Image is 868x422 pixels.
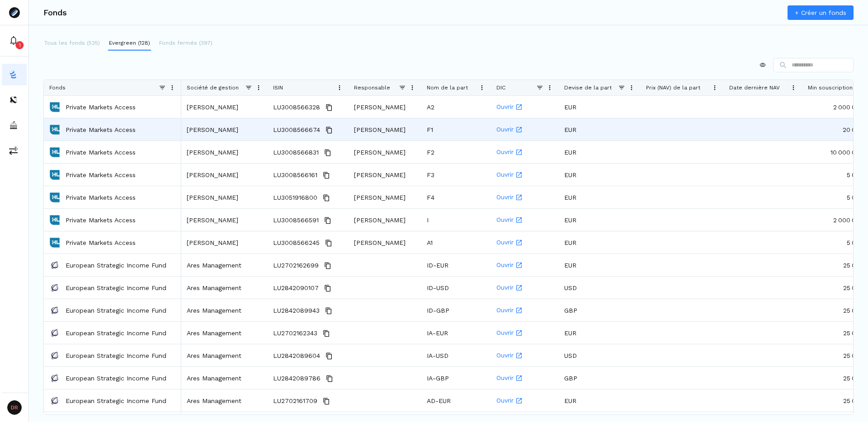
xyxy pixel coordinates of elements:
[9,121,18,130] img: asset-managers
[273,187,317,209] span: LU3051916800
[349,164,421,186] div: [PERSON_NAME]
[7,400,22,415] span: DR
[559,96,641,118] div: EUR
[273,300,320,322] span: LU2842089943
[2,114,27,136] a: asset-managers
[729,84,780,91] span: Date dernière NAV
[181,141,268,163] div: [PERSON_NAME]
[323,305,334,316] button: Copy
[496,345,553,366] a: Ouvrir
[496,209,553,230] a: Ouvrir
[66,283,166,292] p: European Strategic Income Fund
[66,374,166,383] a: European Strategic Income Fund
[66,216,136,225] a: Private Markets Access
[66,193,136,202] a: Private Markets Access
[788,5,854,20] a: + Créer un fonds
[421,186,491,208] div: F4
[496,187,553,208] a: Ouvrir
[273,119,320,141] span: LU3008566674
[421,367,491,389] div: IA-GBP
[559,344,641,366] div: USD
[181,254,268,276] div: Ares Management
[421,96,491,118] div: A2
[559,367,641,389] div: GBP
[66,328,166,338] a: European Strategic Income Fund
[273,345,320,367] span: LU2842089604
[808,84,853,91] span: Min souscription
[421,389,491,412] div: AD-EUR
[322,215,333,226] button: Copy
[646,84,700,91] span: Prix (NAV) de la part
[321,192,332,203] button: Copy
[559,231,641,253] div: EUR
[66,125,136,134] p: Private Markets Access
[273,367,321,389] span: LU2842089786
[49,282,60,293] img: European Strategic Income Fund
[421,277,491,299] div: ID-USD
[427,84,468,91] span: Nom de la part
[49,328,60,338] img: European Strategic Income Fund
[273,277,319,299] span: LU2842090107
[49,192,60,203] img: Private Markets Access
[9,146,18,155] img: commissions
[273,209,319,231] span: LU3008566591
[181,186,268,208] div: [PERSON_NAME]
[273,322,317,344] span: LU2702162343
[49,350,60,361] img: European Strategic Income Fund
[349,209,421,231] div: [PERSON_NAME]
[66,306,166,315] a: European Strategic Income Fund
[322,283,333,294] button: Copy
[66,103,136,112] a: Private Markets Access
[43,9,67,17] h3: Fonds
[66,238,136,247] a: Private Markets Access
[181,96,268,118] div: [PERSON_NAME]
[324,102,335,113] button: Copy
[181,231,268,253] div: [PERSON_NAME]
[324,351,335,361] button: Copy
[496,300,553,321] a: Ouvrir
[421,164,491,186] div: F3
[273,84,283,91] span: ISIN
[496,84,505,91] span: DIC
[66,351,166,360] a: European Strategic Income Fund
[496,322,553,343] a: Ouvrir
[2,89,27,111] button: distributors
[421,118,491,141] div: F1
[421,141,491,163] div: F2
[496,232,553,253] a: Ouvrir
[421,344,491,366] div: IA-USD
[181,299,268,321] div: Ares Management
[322,260,333,271] button: Copy
[273,254,319,277] span: LU2702162699
[322,147,333,158] button: Copy
[181,277,268,299] div: Ares Management
[66,261,166,270] p: European Strategic Income Fund
[273,96,320,118] span: LU3008566328
[49,84,66,91] span: Fonds
[66,170,136,179] a: Private Markets Access
[324,125,335,136] button: Copy
[181,118,268,141] div: [PERSON_NAME]
[49,260,60,271] img: European Strategic Income Fund
[421,299,491,321] div: ID-GBP
[496,390,553,411] a: Ouvrir
[2,140,27,161] a: commissions
[273,390,317,412] span: LU2702161709
[66,396,166,405] a: European Strategic Income Fund
[187,84,239,91] span: Société de gestion
[321,170,332,181] button: Copy
[2,64,27,85] button: funds
[559,141,641,163] div: EUR
[66,148,136,157] a: Private Markets Access
[349,141,421,163] div: [PERSON_NAME]
[564,84,612,91] span: Devise de la part
[559,389,641,412] div: EUR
